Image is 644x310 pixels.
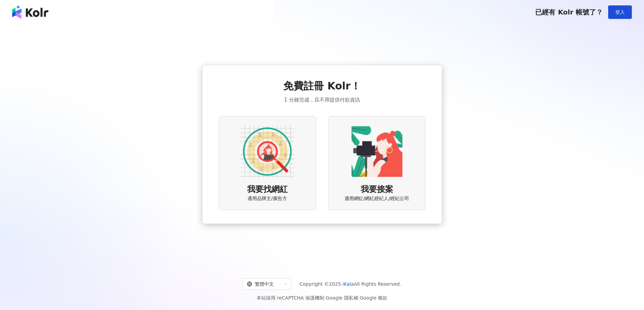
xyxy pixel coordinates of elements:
[608,5,632,19] button: 登入
[615,9,625,15] span: 登入
[350,124,404,178] img: KOL identity option
[535,8,603,16] span: 已經有 Kolr 帳號了？
[360,295,387,301] a: Google 條款
[361,184,393,195] span: 我要接案
[247,279,281,289] div: 繁體中文
[326,295,358,301] a: Google 隱私權
[247,195,287,202] span: 適用品牌主/廣告方
[324,295,326,301] span: |
[240,124,294,178] img: AD identity option
[358,295,360,301] span: |
[283,79,361,93] span: 免費註冊 Kolr！
[344,195,409,202] span: 適用網紅/網紅經紀人/經紀公司
[12,5,48,19] img: logo
[247,184,288,195] span: 我要找網紅
[342,281,354,287] a: iKala
[284,96,360,104] span: 1 分鐘完成，且不用提供付款資訊
[257,294,387,302] span: 本站採用 reCAPTCHA 保護機制
[300,280,401,288] span: Copyright © 2025 All Rights Reserved.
